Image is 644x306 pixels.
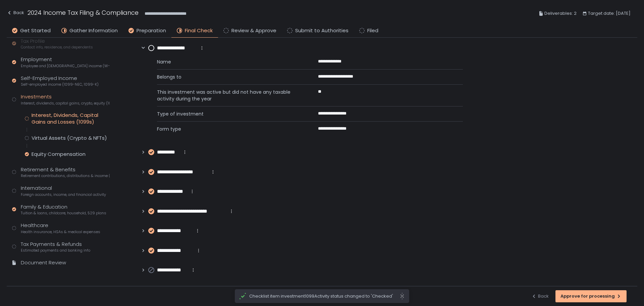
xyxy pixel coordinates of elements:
span: Employee and [DEMOGRAPHIC_DATA] income (W-2s) [21,63,110,69]
div: International [21,184,106,197]
span: Get Started [20,27,51,35]
span: This investment was active but did not have any taxable activity during the year [157,89,302,102]
span: Form type [157,126,302,132]
span: Type of investment [157,111,302,117]
div: Investments [21,93,110,106]
span: Final Check [185,27,213,35]
span: Submit to Authorities [295,27,348,35]
div: Document Review [21,259,66,267]
h1: 2024 Income Tax Filing & Compliance [28,8,139,17]
span: Self-employed income (1099-NEC, 1099-K) [21,82,99,87]
span: Review & Approve [231,27,276,35]
div: Healthcare [21,222,100,234]
span: Interest, dividends, capital gains, crypto, equity (1099s, K-1s) [21,101,110,106]
span: Filed [367,27,378,35]
button: Approve for processing [555,290,627,302]
span: Name [157,58,302,65]
div: Family & Education [21,203,106,216]
span: Retirement contributions, distributions & income (1099-R, 5498) [21,173,110,178]
div: Approve for processing [560,293,622,299]
span: Health insurance, HSAs & medical expenses [21,229,100,234]
div: Virtual Assets (Crypto & NFTs) [32,135,107,141]
span: Estimated payments and banking info [21,248,90,253]
span: Checklist item investment1099Activity status changed to 'Checked' [249,293,399,299]
div: Back [7,9,24,17]
svg: close [399,293,405,300]
span: Preparation [137,27,166,35]
button: Back [531,290,549,302]
span: Deliverables: 2 [544,9,577,17]
div: Self-Employed Income [21,75,99,87]
div: Tax Payments & Refunds [21,241,90,253]
div: Back [531,293,549,299]
div: Employment [21,56,110,69]
span: Contact info, residence, and dependents [21,45,93,50]
span: Foreign accounts, income, and financial activity [21,192,106,197]
span: Gather Information [69,27,118,35]
div: Interest, Dividends, Capital Gains and Losses (1099s) [32,112,110,125]
div: Tax Profile [21,37,93,50]
div: Retirement & Benefits [21,166,110,179]
span: Target date: [DATE] [588,9,631,17]
div: Equity Compensation [32,151,86,158]
span: Belongs to [157,74,302,80]
span: Tuition & loans, childcare, household, 529 plans [21,211,106,216]
button: Back [7,8,24,19]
